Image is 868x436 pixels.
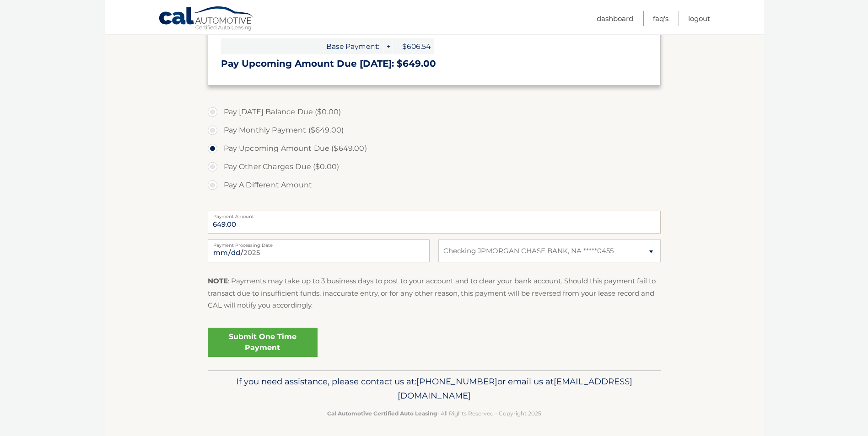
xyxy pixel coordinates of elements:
label: Pay [DATE] Balance Due ($0.00) [208,103,661,121]
span: $606.54 [393,38,434,54]
span: Base Payment: [221,38,383,54]
span: [PHONE_NUMBER] [416,376,497,387]
input: Payment Amount [208,211,661,234]
h3: Pay Upcoming Amount Due [DATE]: $649.00 [221,58,647,69]
a: FAQ's [653,11,669,26]
label: Pay Upcoming Amount Due ($649.00) [208,139,661,158]
label: Payment Amount [208,211,661,218]
label: Pay Monthly Payment ($649.00) [208,121,661,139]
strong: Cal Automotive Certified Auto Leasing [327,410,437,417]
input: Payment Date [208,239,430,262]
label: Pay A Different Amount [208,176,661,194]
label: Pay Other Charges Due ($0.00) [208,158,661,176]
strong: NOTE [208,276,228,285]
a: Dashboard [597,11,633,26]
p: : Payments may take up to 3 business days to post to your account and to clear your bank account.... [208,275,661,311]
p: If you need assistance, please contact us at: or email us at [214,374,655,404]
a: Cal Automotive [158,6,254,32]
a: Logout [688,11,710,26]
label: Payment Processing Date [208,239,430,247]
span: + [383,38,393,54]
p: - All Rights Reserved - Copyright 2025 [214,409,655,418]
a: Submit One Time Payment [208,328,318,357]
